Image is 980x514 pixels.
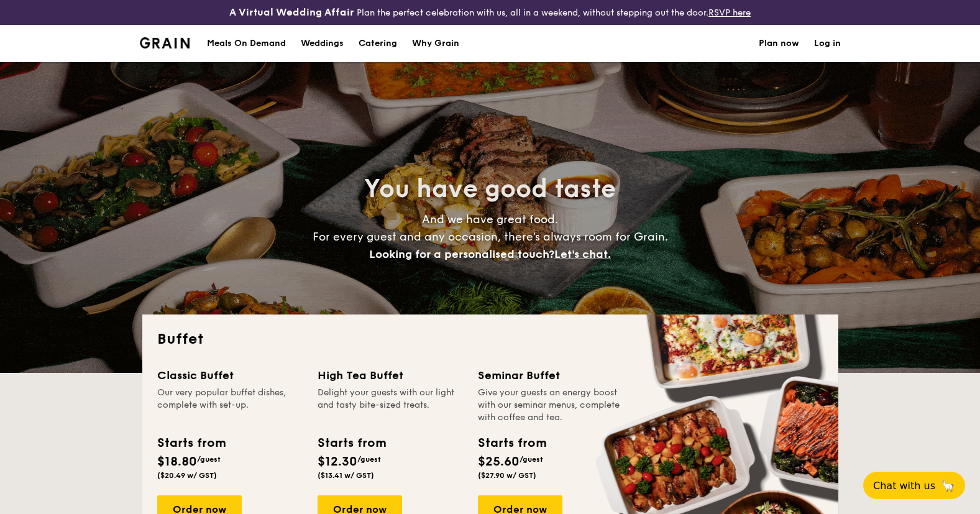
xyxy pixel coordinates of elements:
[207,25,286,62] div: Meals On Demand
[140,37,190,48] a: Logotype
[313,213,668,261] span: And we have great food. For every guest and any occasion, there’s always room for Grain.
[351,25,405,62] a: Catering
[478,454,520,469] span: $25.60
[157,471,217,480] span: ($20.49 w/ GST)
[318,434,385,452] div: Starts from
[364,174,616,204] span: You have good taste
[478,434,546,452] div: Starts from
[199,25,293,62] a: Meals On Demand
[318,387,463,424] div: Delight your guests with our light and tasty bite-sized treats.
[708,7,751,18] a: RSVP here
[554,247,611,261] span: Let's chat.
[301,25,344,62] div: Weddings
[412,25,459,62] div: Why Grain
[520,455,543,464] span: /guest
[478,471,536,480] span: ($27.90 w/ GST)
[759,25,799,62] a: Plan now
[157,387,303,424] div: Our very popular buffet dishes, complete with set-up.
[157,329,823,349] h2: Buffet
[405,25,467,62] a: Why Grain
[157,367,303,384] div: Classic Buffet
[873,480,935,492] span: Chat with us
[157,454,197,469] span: $18.80
[163,5,817,20] div: Plan the perfect celebration with us, all in a weekend, without stepping out the door.
[814,25,841,62] a: Log in
[359,25,397,62] h1: Catering
[197,455,221,464] span: /guest
[140,37,190,48] img: Grain
[369,247,554,261] span: Looking for a personalised touch?
[318,471,374,480] span: ($13.41 w/ GST)
[318,454,357,469] span: $12.30
[318,367,463,384] div: High Tea Buffet
[229,5,354,20] h4: A Virtual Wedding Affair
[293,25,351,62] a: Weddings
[157,434,225,452] div: Starts from
[940,479,955,493] span: 🦙
[357,455,381,464] span: /guest
[863,472,965,499] button: Chat with us🦙
[478,367,623,384] div: Seminar Buffet
[478,387,623,424] div: Give your guests an energy boost with our seminar menus, complete with coffee and tea.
